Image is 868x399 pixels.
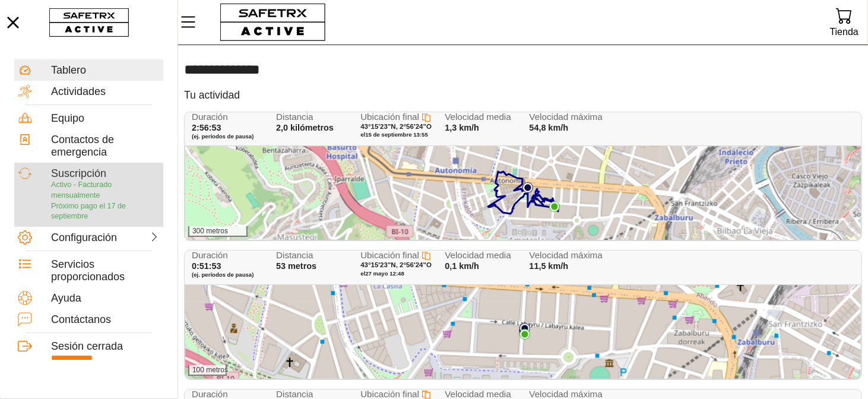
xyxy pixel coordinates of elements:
font: Activo - Facturado mensualmente [51,180,112,199]
font: Tienda [830,27,859,37]
font: Velocidad media [445,112,511,122]
font: Tablero [51,64,86,76]
font: Ubicación final [360,112,419,122]
img: PathEnd.svg [549,201,560,212]
font: 0:51:53 [192,261,221,271]
font: 1,3 km/h [445,123,479,132]
font: Distancia [276,112,313,122]
font: el [360,270,365,277]
img: PathStart.svg [519,323,530,334]
font: 27 mayo 12:48 [365,270,404,277]
font: Ubicación final [360,389,419,399]
font: 53 metros [276,261,316,271]
img: Subscription.svg [18,166,32,180]
font: (ej. períodos de pausa) [192,133,254,140]
img: Equipment.svg [18,111,32,125]
font: Distancia [276,250,313,260]
font: Velocidad máxima [530,112,603,122]
font: 100 metros [192,366,228,374]
font: Velocidad media [445,389,511,399]
font: Sesión cerrada [51,340,123,352]
font: Contáctanos [51,313,111,325]
img: Help.svg [18,291,32,305]
font: Configuración [51,232,117,243]
font: Duración [192,112,228,122]
font: 2:56:53 [192,123,221,132]
font: 0,1 km/h [445,261,479,271]
font: 300 metros [192,227,228,235]
font: Servicios proporcionados [51,258,125,283]
font: 11,5 km/h [530,261,569,271]
font: 2,0 kilómetros [276,123,334,132]
font: Tu actividad [184,89,240,101]
font: Equipo [51,112,84,124]
font: Ubicación final [360,250,419,260]
font: Actividades [51,85,106,97]
font: 43°15'23"N, 2°56'24"O [360,123,432,130]
font: Distancia [276,389,313,399]
img: PathStart.svg [522,182,533,193]
img: ContactUs.svg [18,312,32,327]
font: Contactos de emergencia [51,134,114,159]
font: (ej. períodos de pausa) [192,271,254,278]
font: Velocidad máxima [530,389,603,399]
img: PathEnd.svg [519,329,530,340]
font: 43°15'23"N, 2°56'24"O [360,261,432,268]
font: Velocidad máxima [530,250,603,260]
font: Velocidad media [445,250,511,260]
font: Ayuda [51,292,81,304]
font: Suscripción [51,167,106,179]
font: Duración [192,250,228,260]
img: Activities.svg [18,84,32,99]
font: Duración [192,389,228,399]
font: 54,8 km/h [530,123,569,132]
font: Próximo pago el 17 de septiembre [51,202,126,221]
font: 15 de septiembre 13:55 [365,131,428,138]
button: Menú [178,9,208,34]
font: el [360,131,365,138]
